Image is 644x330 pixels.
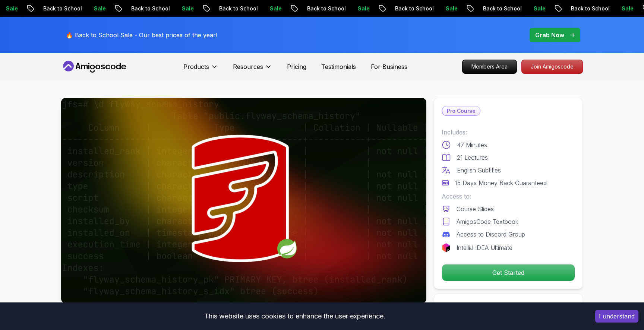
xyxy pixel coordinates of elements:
[457,204,494,213] p: Course Slides
[6,308,584,324] div: This website uses cookies to enhance the user experience.
[457,230,525,239] p: Access to Discord Group
[371,62,407,71] a: For Business
[233,62,263,71] p: Resources
[183,62,218,77] button: Products
[442,128,575,137] p: Includes:
[522,60,583,73] p: Join Amigoscode
[463,60,517,73] p: Members Area
[499,5,523,12] p: Sale
[457,140,487,149] p: 47 Minutes
[184,5,235,12] p: Back to School
[59,5,83,12] p: Sale
[442,107,480,115] p: Pro Course
[442,264,575,281] p: Get Started
[462,60,517,74] a: Members Area
[521,60,583,74] a: Join Amigoscode
[321,62,356,71] a: Testimonials
[535,31,564,39] p: Grab Now
[233,62,272,77] button: Resources
[457,217,518,226] p: AmigosCode Textbook
[287,62,306,71] a: Pricing
[66,31,217,39] p: 🔥 Back to School Sale - Our best prices of the year!
[457,243,512,252] p: IntelliJ IDEA Ultimate
[235,5,259,12] p: Sale
[360,5,411,12] p: Back to School
[272,5,323,12] p: Back to School
[442,243,451,252] img: jetbrains logo
[442,264,575,281] button: Get Started
[442,192,575,201] p: Access to:
[595,310,638,323] button: Accept cookies
[323,5,347,12] p: Sale
[61,98,426,303] img: spring-boot-db-migration_thumbnail
[411,5,435,12] p: Sale
[448,5,499,12] p: Back to School
[457,166,501,175] p: English Subtitles
[8,5,59,12] p: Back to School
[587,5,610,12] p: Sale
[147,5,171,12] p: Sale
[96,5,147,12] p: Back to School
[455,178,547,187] p: 15 Days Money Back Guaranteed
[442,301,575,312] h2: Share this Course
[183,62,209,71] p: Products
[536,5,587,12] p: Back to School
[457,153,488,162] p: 21 Lectures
